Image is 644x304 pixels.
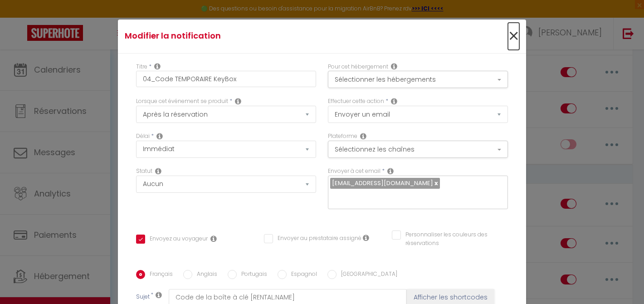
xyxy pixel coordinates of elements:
[136,293,150,302] label: Sujet
[125,29,384,42] h4: Modifier la notification
[328,167,381,176] label: Envoyer à cet email
[337,270,397,280] label: [GEOGRAPHIC_DATA]
[136,63,147,71] label: Titre
[328,141,508,158] button: Sélectionnez les chaînes
[328,97,384,106] label: Effectuer cette action
[154,63,161,70] i: Title
[136,132,150,141] label: Délai
[391,63,397,70] i: This Rental
[508,27,519,46] button: Close
[360,132,366,140] i: Action Channel
[145,270,173,280] label: Français
[156,132,163,140] i: Action Time
[136,97,228,106] label: Lorsque cet événement se produit
[155,167,161,175] i: Booking status
[328,71,508,88] button: Sélectionner les hébergements
[328,132,357,141] label: Plateforme
[156,291,162,299] i: Subject
[391,98,397,105] i: Action Type
[235,98,241,105] i: Event Occur
[387,167,394,175] i: Recipient
[136,167,152,176] label: Statut
[210,235,217,242] i: Envoyer au voyageur
[328,63,388,71] label: Pour cet hébergement
[237,270,267,280] label: Portugais
[192,270,217,280] label: Anglais
[332,179,433,187] span: [EMAIL_ADDRESS][DOMAIN_NAME]
[508,23,519,50] span: ×
[287,270,317,280] label: Espagnol
[363,234,369,241] i: Envoyer au prestataire si il est assigné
